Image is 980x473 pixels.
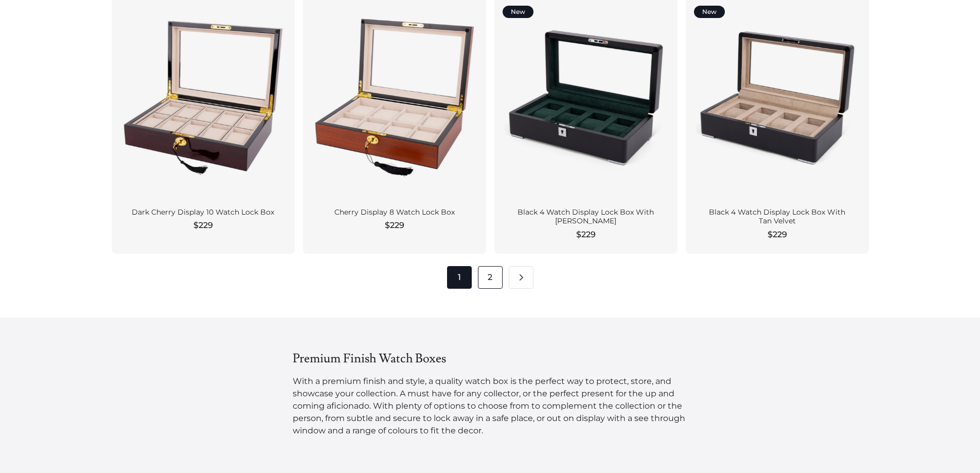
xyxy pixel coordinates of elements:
[507,208,665,226] div: Black 4 Watch Display Lock Box With [PERSON_NAME]
[694,6,725,18] div: New
[503,6,533,18] div: New
[124,208,282,217] div: Dark Cherry Display 10 Watch Lock Box
[193,219,213,232] span: $229
[768,229,787,241] span: $229
[293,375,688,437] p: With a premium finish and style, a quality watch box is the perfect way to protect, store, and sh...
[315,208,474,217] div: Cherry Display 8 Watch Lock Box
[447,266,533,289] nav: Pagination
[576,229,596,241] span: $229
[293,351,688,367] h2: Premium Finish Watch Boxes
[447,266,472,289] span: 1
[385,219,404,232] span: $229
[478,266,503,289] a: 2
[698,208,857,226] div: Black 4 Watch Display Lock Box With Tan Velvet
